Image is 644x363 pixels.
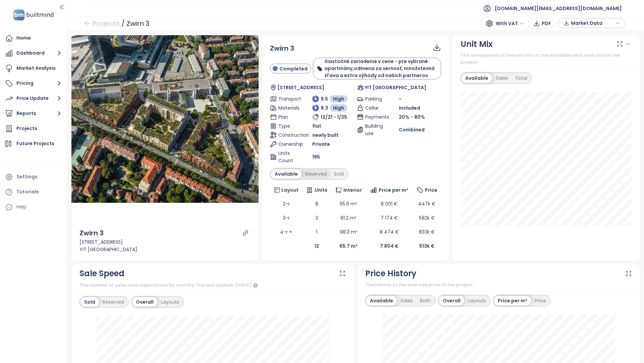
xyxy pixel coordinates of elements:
div: Both [416,296,434,305]
span: YIT [GEOGRAPHIC_DATA] [365,84,426,91]
span: flat [312,122,321,130]
span: Units [315,186,327,194]
span: Included [399,104,420,112]
span: Market Data [571,18,614,28]
b: čiastočné zariadenie v cene - pre vybrané apartmány,odmena za vernosť, množstevná zľava a extra v... [324,58,435,79]
span: 195 [312,153,320,161]
b: 12 [314,243,319,249]
span: 8 001 € [381,200,398,207]
div: Reserved [99,297,128,307]
div: Projects [16,124,37,133]
a: link [243,230,249,236]
div: [STREET_ADDRESS] [79,238,251,246]
span: Units Count [278,149,300,164]
span: newly built [312,131,339,139]
td: 2-r [270,197,303,211]
div: Price Update [16,94,49,103]
span: Combined [399,126,425,133]
div: The history of the average price of the project. [365,282,632,288]
span: Interior [343,186,362,194]
td: 3-r [270,211,303,225]
span: Building use [365,122,386,137]
a: Tutorials [3,185,63,199]
img: logo [11,8,56,22]
span: - [399,96,401,102]
span: [STREET_ADDRESS] [277,84,324,91]
div: Price per m² [494,296,531,305]
div: Zwirn 3 [126,17,149,29]
div: Settings [16,173,38,181]
div: Future Projects [16,139,54,148]
span: Plan [278,113,300,121]
div: Sold [330,169,347,179]
span: 447k € [418,200,436,207]
span: Price per m² [379,186,408,194]
button: PDF [528,18,555,29]
td: 4-r + [270,225,303,239]
span: Cellar [365,104,386,112]
span: 9.3 [321,104,328,112]
b: 7 804 € [380,243,399,249]
span: Completed [279,65,308,72]
b: 513k € [419,243,435,249]
div: YIT [GEOGRAPHIC_DATA] [79,246,251,253]
span: Type [278,122,300,130]
div: Help [16,203,26,211]
span: [DOMAIN_NAME][EMAIL_ADDRESS][DOMAIN_NAME] [495,0,622,16]
button: Dashboard [3,47,63,60]
div: Sales [397,296,416,305]
td: 8 [303,197,331,211]
div: Tutorials [16,188,39,196]
span: Layout [281,186,299,194]
button: Reports [3,107,63,120]
td: 3 [303,211,331,225]
span: 9.5 [321,95,328,103]
span: PDF [542,20,551,27]
a: Projects [3,122,63,135]
td: 55.9 m² [331,197,366,211]
td: 1 [303,225,331,239]
div: Available [462,73,492,83]
b: 65.7 m² [339,243,358,249]
div: Market Analysis [16,64,56,72]
div: Available [366,296,397,305]
div: Total [512,73,531,83]
div: The number of sales and reservations by months. The last update: [DATE] [79,282,346,290]
span: 8 474 € [380,229,399,235]
a: Home [3,32,63,45]
div: / [121,17,125,29]
button: Price Update [3,92,63,105]
div: Home [16,34,31,42]
span: 833k € [419,229,435,235]
a: Settings [3,170,63,184]
div: Help [3,200,63,214]
span: Private [312,140,330,148]
span: 20% - 80% [399,114,425,120]
div: Overall [439,296,464,305]
span: With VAT [496,18,524,28]
div: button [562,18,622,28]
div: Overall [132,297,157,307]
span: arrow-left [84,20,91,27]
span: High [333,95,344,103]
span: 12/21 - 1/25 [321,113,347,121]
div: Reserved [302,169,330,179]
span: Construction [278,131,300,139]
a: Market Analysis [3,62,63,75]
a: arrow-left Projects [84,17,120,29]
span: Ownership [278,140,300,148]
div: Layouts [157,297,183,307]
span: Transport [278,95,300,103]
button: Pricing [3,77,63,90]
span: Zwirn 3 [270,44,294,53]
a: Future Projects [3,137,63,150]
td: 98.3 m² [331,225,366,239]
span: Materials [278,104,300,112]
div: Zwirn 3 [79,228,104,238]
span: Payments [365,113,386,121]
div: Unit Mix [461,38,493,51]
div: The comparison of the unit mix of the available and sold units in the project. [461,52,632,66]
div: Price [531,296,550,305]
div: Layouts [464,296,490,305]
